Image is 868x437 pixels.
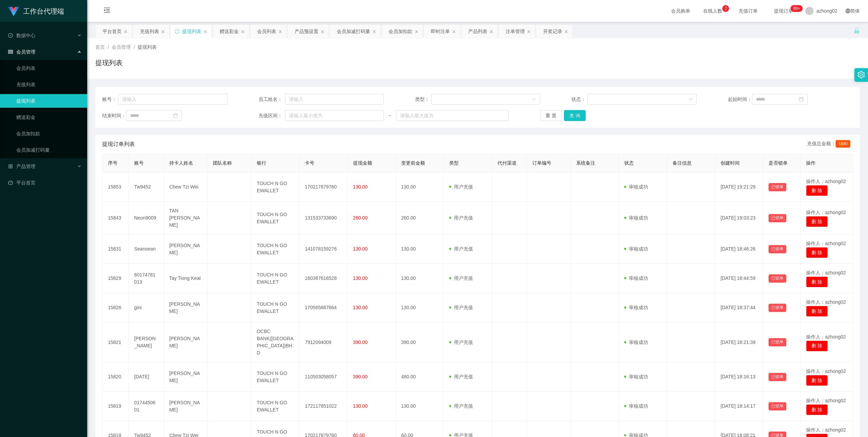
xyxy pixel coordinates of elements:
[540,110,562,121] button: 重 置
[16,127,82,140] a: 会员加扣款
[449,246,473,252] span: 用户充值
[673,160,692,166] span: 备注信息
[769,338,786,346] button: 已锁单
[452,30,456,34] i: 图标: close
[769,402,786,410] button: 已锁单
[102,322,129,362] td: 15821
[102,264,129,293] td: 15829
[129,293,164,322] td: gini
[806,216,828,227] button: 删 除
[372,30,376,34] i: 图标: close
[8,164,35,169] span: 产品管理
[806,341,828,351] button: 删 除
[806,306,828,317] button: 删 除
[624,305,648,310] span: 审核成功
[806,270,846,275] span: 操作人：azhong02
[299,202,347,235] td: 131533733690
[414,30,419,34] i: 图标: close
[769,160,788,166] span: 是否锁单
[251,172,299,202] td: TOUCH N GO EWALLET
[624,275,648,281] span: 审核成功
[241,30,245,34] i: 图标: close
[102,392,129,421] td: 15819
[857,71,865,78] i: 图标: setting
[806,185,828,196] button: 删 除
[489,30,493,34] i: 图标: close
[401,160,425,166] span: 变更前金额
[715,392,763,421] td: [DATE] 18:14:17
[258,112,285,119] span: 充值区间：
[735,9,761,13] span: 充值订单
[799,97,804,102] i: 图标: calendar
[396,392,444,421] td: 130.00
[769,304,786,312] button: 已锁单
[415,96,431,103] span: 类型：
[164,322,208,362] td: [PERSON_NAME]
[771,9,796,13] span: 提现订单
[8,49,13,54] i: 图标: table
[353,160,372,166] span: 提现金额
[449,403,473,409] span: 用户充值
[806,247,828,258] button: 删 除
[278,30,282,34] i: 图标: close
[251,322,299,362] td: OCBC BANK([GEOGRAPHIC_DATA])BHD
[571,96,587,103] span: 状态：
[396,235,444,264] td: 130.00
[299,235,347,264] td: 141078159276
[285,110,384,121] input: 请输入最小值为
[715,322,763,362] td: [DATE] 18:21:39
[258,96,285,103] span: 员工姓名：
[102,293,129,322] td: 15826
[161,30,165,34] i: 图标: close
[449,160,459,166] span: 类型
[715,362,763,392] td: [DATE] 18:16:13
[102,25,122,38] div: 平台首页
[102,202,129,235] td: 15843
[140,25,159,38] div: 充值列表
[251,202,299,235] td: TOUCH N GO EWALLET
[769,183,786,191] button: 已锁单
[806,334,846,340] span: 操作人：azhong02
[95,0,119,22] i: 图标: menu-fold
[95,58,123,68] h1: 提现列表
[806,276,828,287] button: 删 除
[543,25,562,38] div: 开奖记录
[257,160,266,166] span: 银行
[129,202,164,235] td: Neon9009
[449,215,473,221] span: 用户充值
[624,340,648,345] span: 审核成功
[564,110,586,121] button: 查 询
[102,362,129,392] td: 15820
[806,368,846,374] span: 操作人：azhong02
[164,202,208,235] td: TAN [PERSON_NAME]
[506,25,525,38] div: 注单管理
[564,30,568,34] i: 图标: close
[118,94,227,105] input: 请输入
[449,340,473,345] span: 用户充值
[251,392,299,421] td: TOUCH N GO EWALLET
[715,264,763,293] td: [DATE] 18:44:59
[353,374,368,379] span: 390.00
[806,398,846,403] span: 操作人：azhong02
[164,392,208,421] td: [PERSON_NAME]
[102,112,126,119] span: 结束时间：
[129,264,164,293] td: 60174781013
[806,427,846,433] span: 操作人：azhong02
[384,112,396,119] span: ~
[299,264,347,293] td: 160367616528
[396,172,444,202] td: 130.00
[16,78,82,91] a: 充值列表
[8,8,64,14] a: 工作台代理端
[133,44,135,50] span: /
[722,5,729,12] sup: 2
[164,362,208,392] td: [PERSON_NAME]
[129,235,164,264] td: Seansean
[700,9,726,13] span: 在线人数
[305,160,314,166] span: 卡号
[257,25,276,38] div: 会员列表
[16,143,82,157] a: 会员加减打码量
[138,44,157,50] span: 提现列表
[251,293,299,322] td: TOUCH N GO EWALLET
[251,235,299,264] td: TOUCH N GO EWALLET
[220,25,239,38] div: 赠送彩金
